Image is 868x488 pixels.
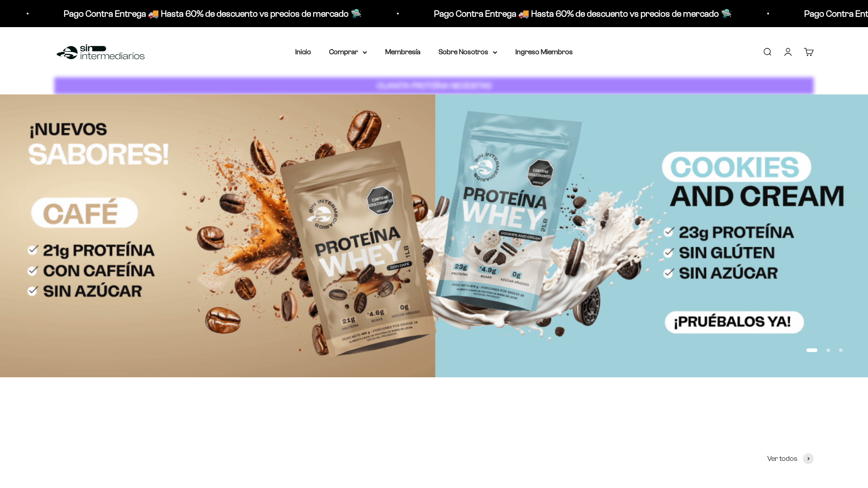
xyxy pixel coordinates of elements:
p: Pago Contra Entrega 🚚 Hasta 60% de descuento vs precios de mercado 🛸 [434,6,732,21]
summary: Sobre Nosotros [439,46,497,58]
a: Ingreso Miembros [515,48,573,56]
strong: CUANTA PROTEÍNA NECESITAS [377,81,491,90]
a: Membresía [385,48,420,56]
p: Pago Contra Entrega 🚚 Hasta 60% de descuento vs precios de mercado 🛸 [64,6,362,21]
a: Inicio [295,48,311,56]
span: Ver todos [767,453,797,465]
a: Ver todos [767,453,814,465]
summary: Comprar [329,46,367,58]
